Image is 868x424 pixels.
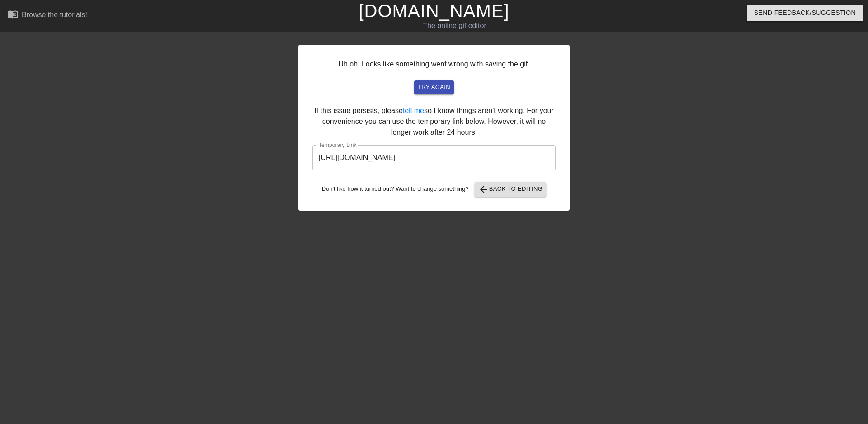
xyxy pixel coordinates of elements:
[754,7,856,19] span: Send Feedback/Suggestion
[359,1,509,21] a: [DOMAIN_NAME]
[747,5,863,21] button: Send Feedback/Suggestion
[22,11,87,19] div: Browse the tutorials!
[478,184,489,195] span: arrow_back
[294,20,615,31] div: The online gif editor
[414,80,454,94] button: try again
[418,82,450,93] span: try again
[312,182,556,197] div: Don't like how it turned out? Want to change something?
[478,184,543,195] span: Back to Editing
[475,182,547,197] button: Back to Editing
[298,45,570,211] div: Uh oh. Looks like something went wrong with saving the gif. If this issue persists, please so I k...
[403,107,424,114] a: tell me
[7,9,18,19] span: menu_book
[312,145,556,170] input: bare
[7,9,87,23] a: Browse the tutorials!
